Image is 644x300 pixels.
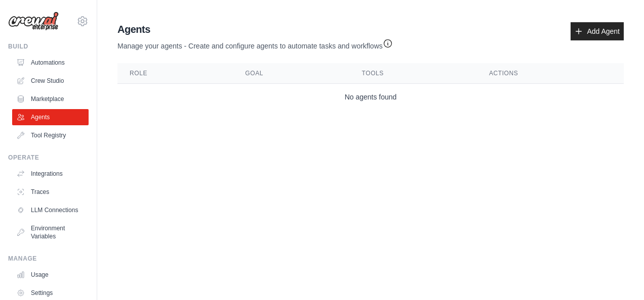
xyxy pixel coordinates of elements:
[12,166,89,182] a: Integrations
[12,127,89,143] a: Tool Registry
[12,73,89,89] a: Crew Studio
[8,255,89,263] div: Manage
[12,220,89,244] a: Environment Variables
[117,22,393,36] h2: Agents
[571,22,624,40] a: Add Agent
[12,267,89,283] a: Usage
[12,91,89,107] a: Marketplace
[12,202,89,218] a: LLM Connections
[477,63,624,84] th: Actions
[8,154,89,162] div: Operate
[117,36,393,51] p: Manage your agents - Create and configure agents to automate tasks and workflows
[350,63,477,84] th: Tools
[233,63,349,84] th: Goal
[12,109,89,125] a: Agents
[117,63,233,84] th: Role
[12,184,89,200] a: Traces
[8,42,89,51] div: Build
[117,84,624,111] td: No agents found
[12,55,89,71] a: Automations
[8,12,59,31] img: Logo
